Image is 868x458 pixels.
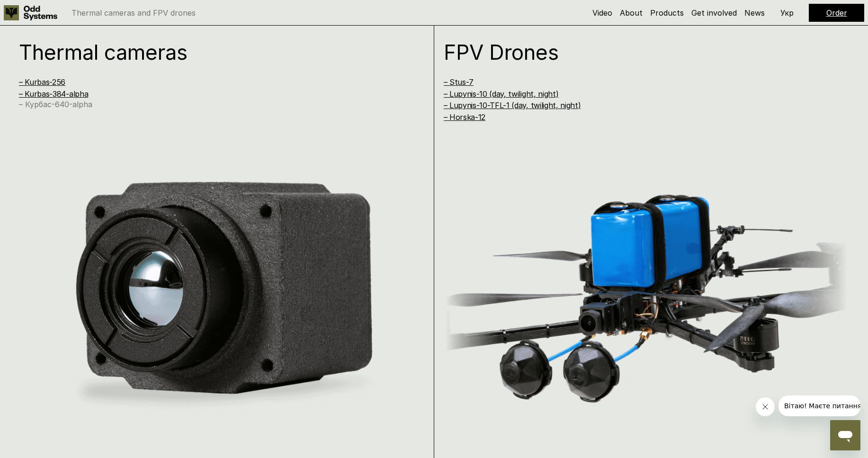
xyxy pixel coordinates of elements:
iframe: Button to launch messaging window [830,420,860,450]
a: – Stus-7 [444,77,474,87]
a: – Kurbas-256 [19,77,65,87]
a: Get involved [691,8,737,18]
a: – Kurbas-384-alpha [19,89,88,99]
iframe: Message from company [779,395,860,416]
a: Order [826,8,847,18]
a: – Lupynis-10-TFL-1 (day, twilight, night) [444,101,581,110]
a: – Lupynis-10 (day, twilight, night) [444,89,559,99]
a: – Курбас-640-alpha [19,100,92,109]
a: – Horska-12 [444,112,485,122]
a: Video [592,8,612,18]
a: About [620,8,643,18]
p: Укр [780,9,794,17]
span: Вітаю! Маєте питання? [6,7,87,14]
h1: Thermal cameras [19,42,400,63]
p: Thermal cameras and FPV drones [72,9,196,17]
a: News [744,8,765,18]
h1: FPV Drones [444,42,825,63]
a: Products [650,8,684,18]
iframe: Close message [756,397,775,416]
